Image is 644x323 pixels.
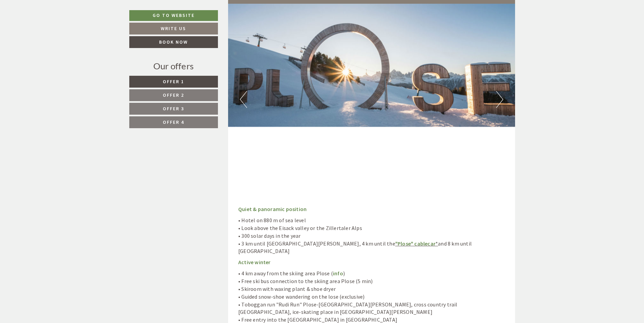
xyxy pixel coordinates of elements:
[163,119,184,125] span: Offer 4
[238,206,307,212] strong: Quiet & panoramic position
[129,36,218,48] a: Book now
[238,259,271,266] strong: Active winter
[333,270,343,277] a: info
[10,33,77,38] small: 12:16
[395,240,436,247] a: "Plose" cablecar
[10,20,77,25] div: [GEOGRAPHIC_DATA]
[129,60,218,72] div: Our offers
[163,92,184,98] span: Offer 2
[232,178,267,190] button: Send
[129,23,218,34] a: Write us
[238,216,505,255] p: • Hotel on 880 m of sea level • Look above the Eisack valley or the Zillertaler Alps • 300 solar ...
[240,91,247,108] button: Previous
[163,106,184,112] span: Offer 3
[5,19,80,39] div: Hello, how can we help you?
[129,10,218,21] a: Go to website
[121,5,146,17] div: [DATE]
[496,91,503,108] button: Next
[163,78,184,85] span: Offer 1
